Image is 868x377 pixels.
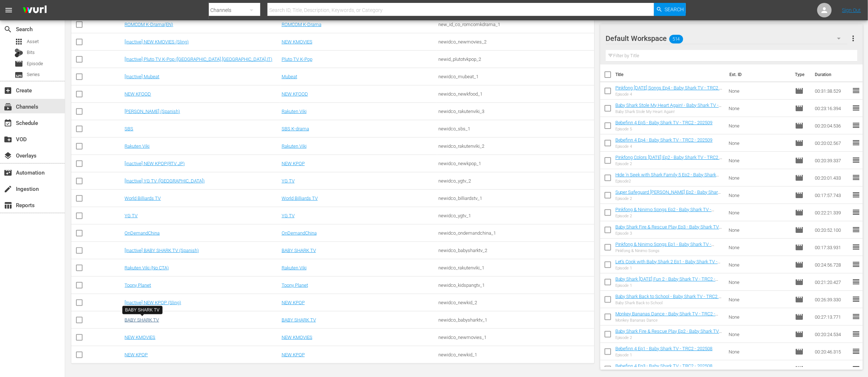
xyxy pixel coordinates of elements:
span: reorder [852,173,861,182]
span: Episode [795,347,804,356]
span: Episode [795,87,804,95]
a: Bebefinn 4 Ep5 - Baby Shark TV - TRC2 - 202509 [616,120,713,125]
span: Search [665,3,684,16]
a: NEW KFOOD [282,91,308,97]
span: reorder [852,364,861,373]
a: Bebefinn 4 Ep1 - Baby Shark TV - TRC2 - 202508 [616,346,713,351]
div: Baby Shark Back to School [616,301,724,305]
a: Super Safeguard [PERSON_NAME] Ep2 - Baby Shark TV - TRC2 - 202509 [616,189,721,200]
div: newidco_kidspangtv_1 [438,282,593,288]
div: Episode 4 [616,144,713,149]
a: BABY SHARK TV [282,248,316,253]
span: Overlays [4,151,12,160]
a: ROMCOM K-Drama [282,22,321,27]
a: [Inactive] Pluto TV K-Pop ([GEOGRAPHIC_DATA],[GEOGRAPHIC_DATA],IT) [125,56,272,62]
span: 514 [669,32,683,47]
td: 00:24:56.728 [812,256,852,273]
a: OnDemandChina [125,230,160,236]
a: [Inactive] YG TV ([GEOGRAPHIC_DATA]) [125,178,205,184]
a: Pinkfong [DATE] Songs Ep4 - Baby Shark TV - TRC2 - 202509 [616,85,723,96]
div: newidco_newkid_2 [438,300,593,305]
td: None [726,204,792,221]
a: Baby Shark Back to School - Baby Shark TV - TRC2 - 202508 [616,294,722,305]
a: [Inactive] Mubeat [125,74,159,79]
a: NEW KMOVIES [125,335,155,340]
div: Baby Shark Stole My Heart Again! [616,109,724,114]
span: Series [14,71,23,79]
span: Automation [4,168,12,177]
td: None [726,239,792,256]
div: Episode 1 [616,266,724,271]
span: Search [4,25,12,34]
div: newidco_babysharktv_2 [438,248,593,253]
a: Toony Planet [282,282,308,288]
div: newidco_babysharktv_1 [438,317,593,323]
span: reorder [852,138,861,147]
a: World Billiards TV [282,196,318,201]
span: reorder [852,243,861,251]
span: Create [4,86,12,95]
a: SBS [125,126,133,131]
div: newidco_mubeat_1 [438,74,593,79]
th: Type [791,64,811,85]
div: newidco_sbs_1 [438,126,593,131]
span: Reports [4,201,12,210]
td: 00:31:38.529 [812,82,852,100]
div: Episode 1 [616,283,724,288]
td: 00:20:52.100 [812,221,852,239]
td: None [726,291,792,308]
div: Episode 4 [616,92,724,97]
a: Baby Shark Fire & Rescue Play Ep2 - Baby Shark TV - TRC2 - 202508 [616,328,722,339]
a: Pinkfong & Ninimo Songs Ep1 - Baby Shark TV - TRC2 - 202508 [616,242,715,252]
span: Ingestion [4,185,12,193]
div: newidco_ygtv_1 [438,213,593,218]
div: newidco_rakutenviki_1 [438,265,593,271]
td: None [726,169,792,187]
td: None [726,152,792,169]
td: 00:26:39.330 [812,291,852,308]
span: Episode [795,156,804,165]
a: Mubeat [282,74,297,79]
span: reorder [852,260,861,269]
div: newidco_newmovies_1 [438,335,593,340]
td: 00:20:39.337 [812,152,852,169]
span: Episode [795,104,804,113]
a: SBS K-drama [282,126,309,131]
a: Rakuten Viki [282,143,307,149]
a: YG TV [125,213,138,218]
div: Default Workspace [606,28,848,49]
td: 00:22:21.339 [812,204,852,221]
div: newidco_newmovies_2 [438,39,593,45]
td: 00:17:57.743 [812,187,852,204]
span: Channels [4,102,12,111]
button: Search [654,3,686,16]
a: [inactive] NEW KPOP(RTV JP) [125,161,185,166]
a: Baby Shark [DATE] Fun 2 - Baby Shark TV - TRC2 - 202508 [616,276,719,287]
td: None [726,273,792,291]
span: reorder [852,121,861,130]
td: None [726,343,792,360]
span: reorder [852,156,861,164]
a: Bebefinn 4 Ep4 - Baby Shark TV - TRC2 - 202509 [616,137,713,143]
span: reorder [852,225,861,234]
a: World Billiards TV [125,196,161,201]
div: BABY SHARK TV [125,307,160,313]
td: None [726,134,792,152]
a: YG TV [282,213,295,218]
span: Episode [795,191,804,200]
span: Schedule [4,119,12,127]
a: YG TV [282,178,295,184]
div: Episode 1 [616,353,713,357]
td: 00:20:02.567 [812,134,852,152]
a: Rakuten Viki [125,143,149,149]
span: reorder [852,295,861,303]
a: Baby Shark Fire & Rescue Play Ep3 - Baby Shark TV - TRC2 - 202509 [616,224,722,235]
a: [Inactive] BABY SHARK TV (Spanish) [125,248,199,253]
a: Hide 'n Seek with Shark Family 5 Ep2 - Baby Shark TV - TRC2 - 202509 [616,172,720,183]
td: 00:21:20.427 [812,273,852,291]
a: OnDemandChina [282,230,317,236]
td: 00:20:24.534 [812,326,852,343]
td: 00:20:04.536 [812,117,852,134]
div: newidco_newkpop_1 [438,161,593,166]
a: Sign Out [842,7,861,13]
